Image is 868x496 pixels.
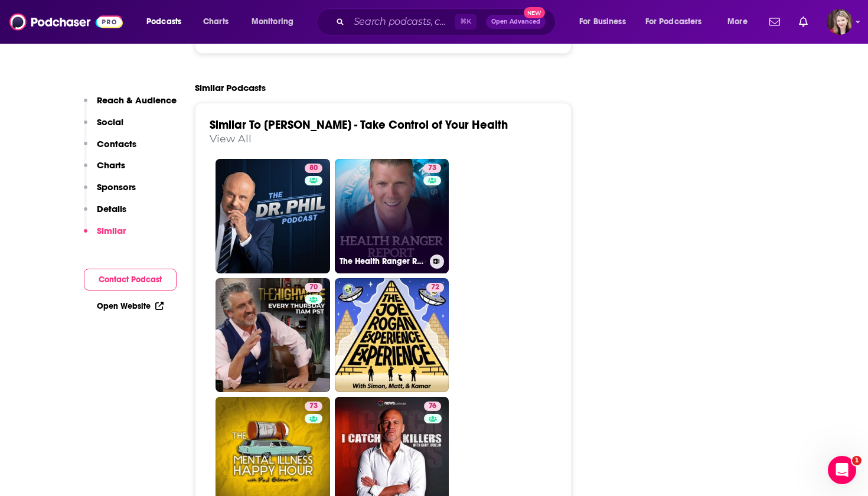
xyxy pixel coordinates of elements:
[794,12,812,32] a: Show notifications dropdown
[524,7,545,18] span: New
[138,12,197,31] button: open menu
[97,181,136,192] p: Sponsors
[455,14,477,30] span: ⌘ K
[349,12,455,31] input: Search podcasts, credits, & more...
[97,225,126,236] p: Similar
[852,456,862,465] span: 1
[328,8,567,35] div: Search podcasts, credits, & more...
[84,269,177,291] button: Contact Podcast
[491,19,540,25] span: Open Advanced
[216,278,330,393] a: 70
[97,94,177,106] p: Reach & Audience
[195,12,236,31] a: Charts
[426,283,444,292] a: 72
[828,456,856,484] iframe: Intercom live chat
[579,14,626,30] span: For Business
[571,12,641,31] button: open menu
[84,94,177,116] button: Reach & Audience
[84,138,136,160] button: Contacts
[428,162,436,174] span: 73
[309,162,318,174] span: 80
[727,14,748,30] span: More
[645,14,702,30] span: For Podcasters
[335,159,449,273] a: 73The Health Ranger Report
[84,181,136,203] button: Sponsors
[827,9,853,35] button: Show profile menu
[9,11,123,33] img: Podchaser - Follow, Share and Rate Podcasts
[203,14,229,30] span: Charts
[210,132,252,145] a: View All
[97,203,126,214] p: Details
[424,402,441,411] a: 76
[305,402,322,411] a: 73
[97,138,136,149] p: Contacts
[719,12,762,31] button: open menu
[305,283,322,292] a: 70
[309,400,318,412] span: 73
[765,12,785,32] a: Show notifications dropdown
[429,400,436,412] span: 76
[638,12,719,31] button: open menu
[146,14,181,30] span: Podcasts
[431,282,439,293] span: 72
[84,203,126,225] button: Details
[305,164,322,173] a: 80
[216,159,330,273] a: 80
[97,301,164,311] a: Open Website
[335,278,449,393] a: 72
[340,256,425,266] h3: The Health Ranger Report
[827,9,853,35] span: Logged in as galaxygirl
[97,116,123,128] p: Social
[309,282,318,293] span: 70
[827,9,853,35] img: User Profile
[243,12,309,31] button: open menu
[486,15,546,29] button: Open AdvancedNew
[84,159,125,181] button: Charts
[195,82,266,93] h2: Similar Podcasts
[84,225,126,247] button: Similar
[423,164,441,173] a: 73
[97,159,125,171] p: Charts
[252,14,293,30] span: Monitoring
[84,116,123,138] button: Social
[210,118,508,132] a: Similar To [PERSON_NAME] - Take Control of Your Health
